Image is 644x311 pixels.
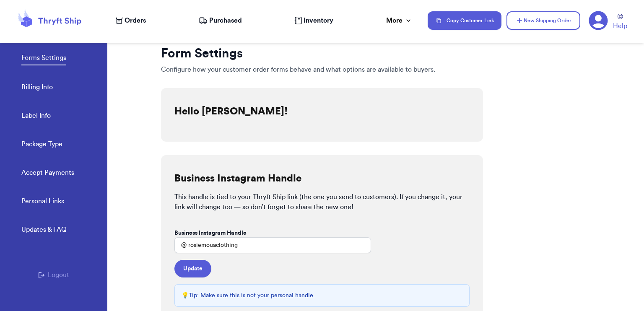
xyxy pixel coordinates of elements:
a: Help [613,14,627,31]
button: Copy Customer Link [428,11,501,30]
a: Package Type [21,139,62,151]
label: Business Instagram Handle [174,229,247,237]
h1: Form Settings [161,46,483,61]
a: Billing Info [21,82,53,94]
div: @ [174,237,187,253]
h2: Business Instagram Handle [174,172,301,185]
p: This handle is tied to your Thryft Ship link (the one you send to customers). If you change it, y... [174,192,470,212]
a: Label Info [21,111,51,122]
a: Forms Settings [21,53,66,65]
a: Orders [116,16,146,26]
span: Orders [125,16,146,26]
a: Personal Links [21,196,64,208]
a: Purchased [199,16,242,26]
p: 💡 Tip: Make sure this is not your personal handle. [182,291,315,300]
button: Logout [38,270,69,280]
span: Inventory [304,16,333,26]
a: Updates & FAQ [21,225,67,236]
h2: Hello [PERSON_NAME]! [174,105,288,118]
button: New Shipping Order [506,11,580,30]
div: More [386,16,413,26]
span: Help [613,21,627,31]
div: Updates & FAQ [21,225,67,235]
a: Accept Payments [21,168,74,179]
p: Configure how your customer order forms behave and what options are available to buyers. [161,65,483,75]
span: Purchased [209,16,242,26]
button: Update [174,260,211,277]
a: Inventory [294,16,333,26]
